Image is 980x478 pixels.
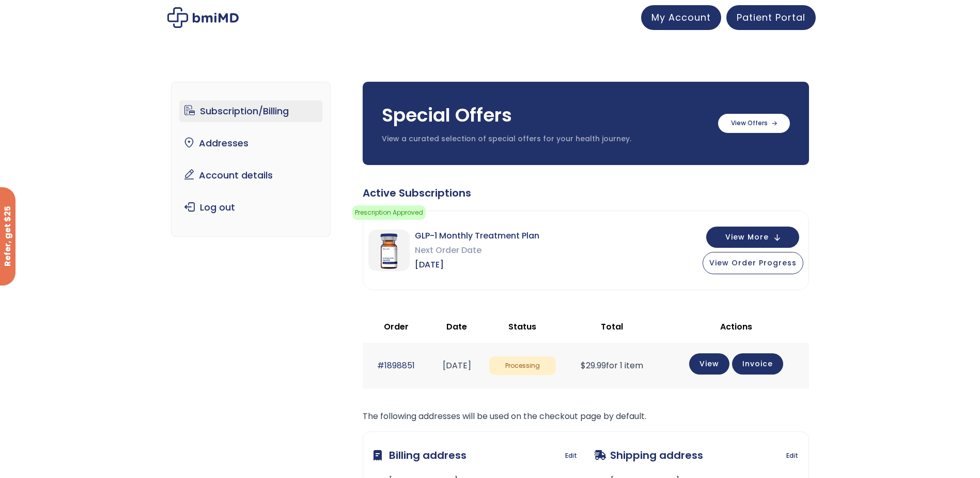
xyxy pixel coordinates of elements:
h3: Special Offers [382,102,708,128]
p: View a curated selection of special offers for your health journey. [382,134,708,144]
span: Date [446,321,467,333]
a: Edit [565,449,577,463]
a: Account details [179,165,322,186]
span: GLP-1 Monthly Treatment Plan [415,229,539,243]
time: [DATE] [443,360,471,371]
span: My Account [651,11,711,24]
span: 29.99 [581,360,606,371]
a: Patient Portal [726,5,816,30]
span: Order [384,321,409,333]
td: for 1 item [561,343,663,388]
span: Actions [720,321,752,333]
span: Total [601,321,623,333]
a: Log out [179,197,322,218]
h3: Shipping address [594,442,703,468]
span: Processing [489,356,556,376]
span: View More [725,234,769,241]
p: The following addresses will be used on the checkout page by default. [363,409,809,424]
img: My account [167,7,239,28]
span: [DATE] [415,258,539,272]
span: Next Order Date [415,243,539,258]
span: $ [581,360,586,371]
nav: Account pages [171,82,331,237]
button: View Order Progress [703,252,803,274]
a: View [689,353,729,375]
a: Addresses [179,132,322,154]
h3: Billing address [374,442,466,468]
span: View Order Progress [709,258,797,268]
span: Status [508,321,536,333]
span: Prescription Approved [352,205,426,220]
a: #1898851 [377,360,415,371]
span: Patient Portal [737,11,805,24]
a: Invoice [732,353,783,375]
a: Subscription/Billing [179,100,322,122]
div: Active Subscriptions [363,186,809,200]
button: View More [706,227,799,248]
a: My Account [641,5,721,30]
a: Edit [786,449,798,463]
